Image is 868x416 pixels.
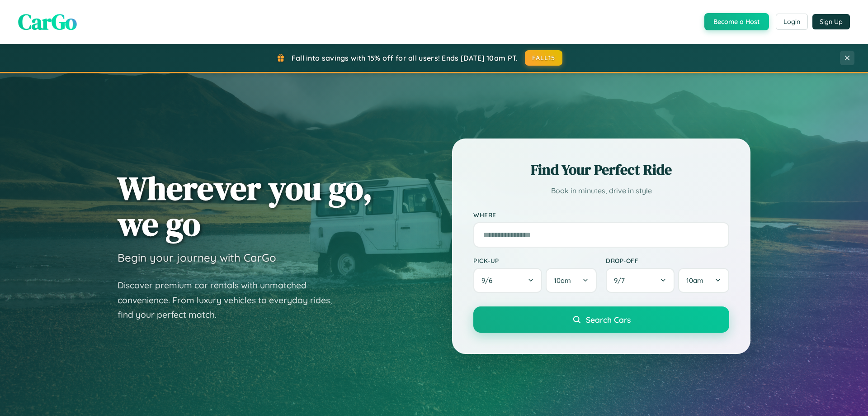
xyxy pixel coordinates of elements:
[525,50,563,66] button: FALL15
[473,257,597,264] label: Pick-up
[473,306,729,333] button: Search Cars
[481,276,497,285] span: 9 / 6
[118,251,276,264] h3: Begin your journey with CarGo
[473,268,542,293] button: 9/6
[678,268,729,293] button: 10am
[473,211,729,219] label: Where
[554,276,571,285] span: 10am
[292,53,518,62] span: Fall into savings with 15% off for all users! Ends [DATE] 10am PT.
[18,7,77,37] span: CarGo
[118,170,373,242] h1: Wherever you go, we go
[606,268,675,293] button: 9/7
[473,184,729,197] p: Book in minutes, drive in style
[606,257,729,264] label: Drop-off
[704,13,769,30] button: Become a Host
[812,14,850,29] button: Sign Up
[776,14,808,30] button: Login
[473,160,729,180] h2: Find Your Perfect Ride
[614,276,629,285] span: 9 / 7
[546,268,597,293] button: 10am
[586,315,631,325] span: Search Cars
[118,278,344,322] p: Discover premium car rentals with unmatched convenience. From luxury vehicles to everyday rides, ...
[686,276,703,285] span: 10am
